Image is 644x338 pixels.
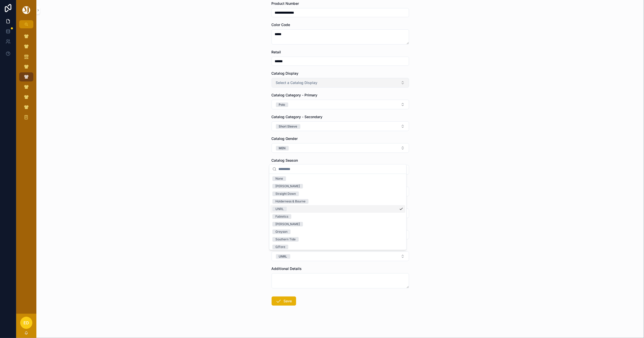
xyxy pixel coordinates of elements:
[275,214,288,219] div: Fabletics
[272,93,318,97] span: Catalog Category - Primary
[275,207,284,211] div: UNRL
[269,174,406,250] div: Suggestions
[16,28,36,129] div: scrollable content
[279,254,287,259] div: UNRL
[275,229,288,234] div: Greyson
[275,237,296,242] div: Southern Tide
[279,124,297,129] div: Short Sleeve
[275,199,305,204] div: Holderness & Bourne
[276,102,288,107] button: Unselect POLO
[272,50,281,54] span: Retail
[272,115,323,119] span: Catalog Category - Secondary
[272,158,298,162] span: Catalog Season
[279,102,285,107] div: Polo
[275,176,283,181] div: None
[272,251,409,261] button: Select Button
[272,71,299,75] span: Catalog Display
[275,245,285,249] div: G/Fore
[272,100,409,109] button: Select Button
[21,6,31,14] img: App logo
[276,80,318,85] span: Select a Catalog Display
[272,266,302,271] span: Additional Details
[275,192,296,196] div: Straight Down
[275,184,300,188] div: [PERSON_NAME]
[272,1,299,6] span: Product Number
[272,78,409,88] button: Select Button
[23,320,29,326] span: ED
[276,124,300,129] button: Unselect SHORT_SLEEVE
[272,121,409,131] button: Select Button
[272,143,409,153] button: Select Button
[272,136,298,141] span: Catalog Gender
[279,146,286,151] div: MEN
[275,222,300,226] div: [PERSON_NAME]
[272,297,296,306] button: Save
[272,23,290,27] span: Color Code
